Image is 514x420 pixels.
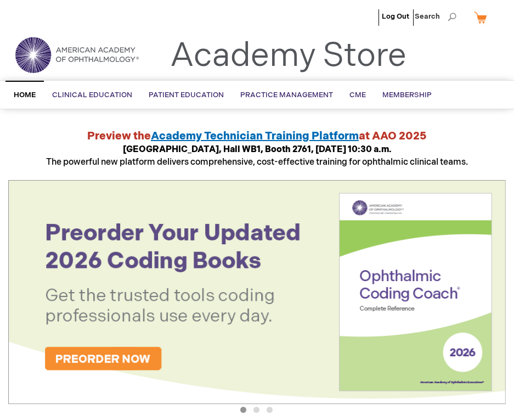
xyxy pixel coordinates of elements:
[170,36,406,76] a: Academy Store
[382,91,432,99] span: Membership
[415,5,456,27] span: Search
[349,91,366,99] span: CME
[267,407,273,413] button: 3 of 3
[240,407,246,413] button: 1 of 3
[87,130,427,143] strong: Preview the at AAO 2025
[382,12,409,21] a: Log Out
[123,144,392,155] strong: [GEOGRAPHIC_DATA], Hall WB1, Booth 2761, [DATE] 10:30 a.m.
[253,407,259,413] button: 2 of 3
[151,130,359,143] a: Academy Technician Training Platform
[14,91,36,99] span: Home
[46,144,468,167] span: The powerful new platform delivers comprehensive, cost-effective training for ophthalmic clinical...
